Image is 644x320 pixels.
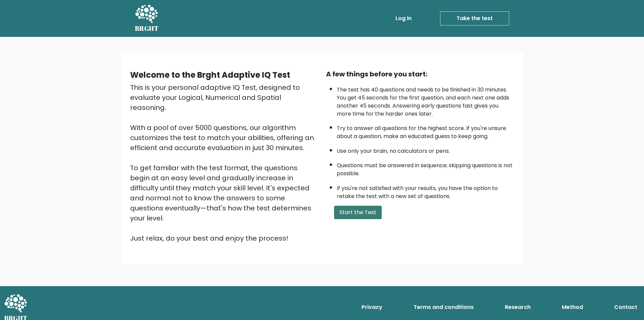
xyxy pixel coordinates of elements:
[337,181,514,200] li: If you're not satisfied with your results, you have the option to retake the test with a new set ...
[440,11,509,25] a: Take the test
[130,69,290,80] b: Welcome to the Brght Adaptive IQ Test
[334,206,382,219] button: Start the Test
[326,69,514,79] div: A few things before you start:
[502,301,533,314] a: Research
[393,12,414,25] a: Log in
[337,82,514,118] li: The test has 40 questions and needs to be finished in 30 minutes. You get 45 seconds for the firs...
[611,301,640,314] a: Contact
[135,24,159,33] h5: BRGHT
[411,301,476,314] a: Terms and conditions
[359,301,385,314] a: Privacy
[337,158,514,178] li: Questions must be answered in sequence; skipping questions is not possible.
[559,301,586,314] a: Method
[130,82,318,243] div: This is your personal adaptive IQ Test, designed to evaluate your Logical, Numerical and Spatial ...
[337,144,514,155] li: Use only your brain, no calculators or pens.
[135,3,159,34] a: BRGHT
[337,121,514,140] li: Try to answer all questions for the highest score. If you're unsure about a question, make an edu...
